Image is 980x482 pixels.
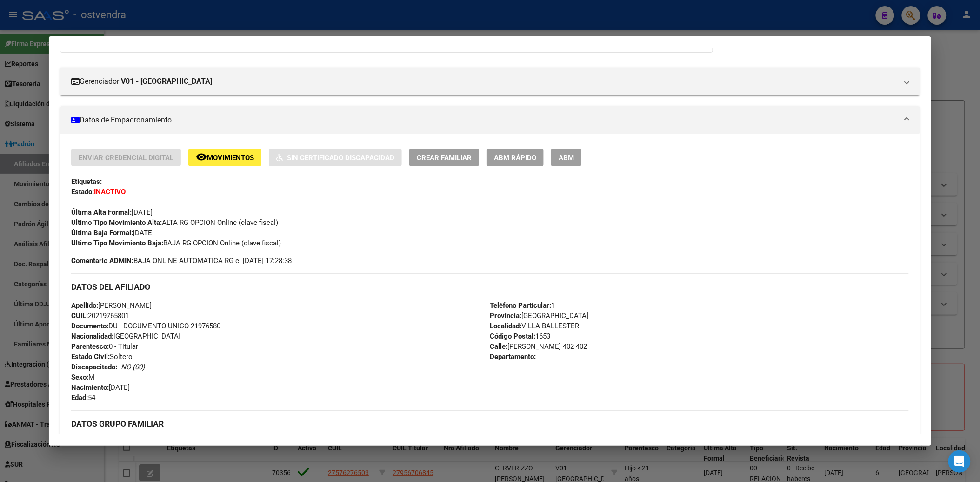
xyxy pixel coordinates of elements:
strong: Código Postal: [490,332,535,340]
strong: Comentario ADMIN: [71,257,133,265]
mat-expansion-panel-header: Datos de Empadronamiento [60,106,920,134]
strong: Discapacitado: [71,363,117,371]
strong: Nacimiento: [71,383,109,392]
span: 20219765801 [71,312,129,320]
strong: CUIL: [71,312,88,320]
span: Enviar Credencial Digital [79,154,173,162]
span: ABM [559,154,574,162]
span: Movimientos [207,154,254,162]
strong: Localidad: [490,322,521,330]
span: M [71,373,94,381]
button: ABM Rápido [487,149,544,166]
span: [PERSON_NAME] [71,301,152,310]
mat-panel-title: Gerenciador: [71,76,897,87]
span: DU - DOCUMENTO UNICO 21976580 [71,322,220,330]
strong: Etiquetas: [71,177,102,186]
strong: Sexo: [71,373,88,381]
span: [GEOGRAPHIC_DATA] [490,312,588,320]
strong: V01 - [GEOGRAPHIC_DATA] [121,76,212,87]
span: BAJA RG OPCION Online (clave fiscal) [71,239,281,247]
button: Crear Familiar [409,149,479,166]
span: ABM Rápido [494,154,536,162]
strong: INACTIVO [94,188,126,196]
mat-expansion-panel-header: Gerenciador:V01 - [GEOGRAPHIC_DATA] [60,68,920,95]
span: Soltero [71,353,133,361]
span: 1 [490,301,555,310]
strong: Estado: [71,188,94,196]
span: 54 [71,394,95,402]
button: Enviar Credencial Digital [71,149,181,166]
mat-icon: remove_red_eye [196,151,207,163]
span: [DATE] [71,383,130,392]
span: ALTA RG OPCION Online (clave fiscal) [71,218,278,227]
button: Sin Certificado Discapacidad [269,149,402,166]
strong: Documento: [71,322,108,330]
strong: Departamento: [490,353,536,361]
strong: Apellido: [71,301,98,310]
strong: Ultimo Tipo Movimiento Alta: [71,218,162,227]
strong: Estado Civil: [71,353,110,361]
mat-panel-title: Datos de Empadronamiento [71,115,897,126]
span: Sin Certificado Discapacidad [287,154,394,162]
span: [PERSON_NAME] 402 402 [490,342,587,351]
strong: Nacionalidad: [71,332,113,340]
span: [DATE] [71,208,153,217]
button: Movimientos [188,149,261,166]
strong: Calle: [490,342,507,351]
div: Open Intercom Messenger [948,450,971,473]
span: 1653 [490,332,550,340]
i: NO (00) [121,363,145,371]
span: Crear Familiar [417,154,472,162]
button: ABM [551,149,581,166]
h3: DATOS GRUPO FAMILIAR [71,419,908,429]
strong: Edad: [71,394,88,402]
span: VILLA BALLESTER [490,322,579,330]
strong: Teléfono Particular: [490,301,551,310]
span: BAJA ONLINE AUTOMATICA RG el [DATE] 17:28:38 [71,256,292,266]
span: [GEOGRAPHIC_DATA] [71,332,180,340]
strong: Provincia: [490,312,521,320]
h3: DATOS DEL AFILIADO [71,282,908,292]
strong: Ultimo Tipo Movimiento Baja: [71,239,163,247]
strong: Parentesco: [71,342,109,351]
strong: Última Baja Formal: [71,229,133,237]
span: [DATE] [71,229,154,237]
strong: Última Alta Formal: [71,208,132,217]
span: 0 - Titular [71,342,138,351]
